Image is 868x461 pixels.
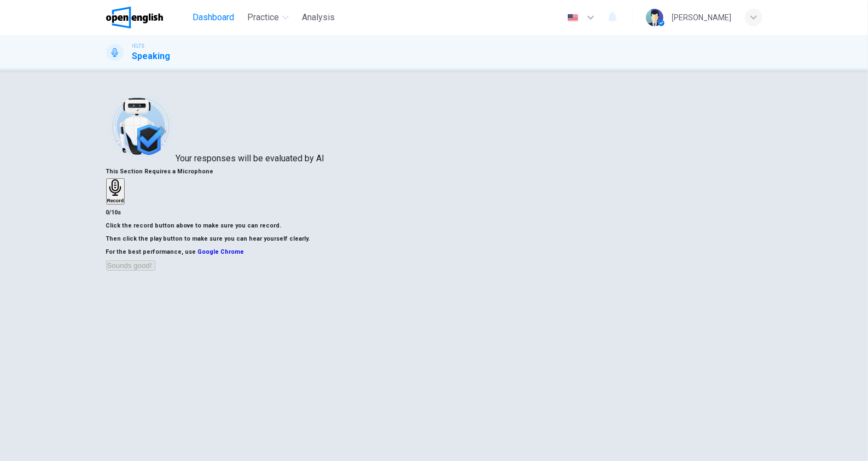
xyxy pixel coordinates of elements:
span: IELTS [132,42,145,50]
span: Dashboard [193,11,234,24]
a: Google Chrome [198,248,244,255]
h1: Speaking [132,50,171,63]
img: Profile picture [646,9,663,26]
button: Dashboard [188,8,238,27]
div: [PERSON_NAME] [672,11,732,24]
span: Analysis [302,11,335,24]
img: OpenEnglish logo [106,7,164,28]
h6: Record [107,198,124,203]
button: Record [106,178,125,205]
a: OpenEnglish logo [106,7,189,28]
button: Analysis [298,8,339,27]
h6: This Section Requires a Microphone [106,165,762,178]
h6: For the best performance, use [106,246,762,259]
button: Sounds good! [106,260,155,271]
img: en [566,14,580,22]
h6: Click the record button above to make sure you can record. Then click the play button to make sur... [106,219,762,246]
span: Practice [247,11,279,24]
button: Practice [243,8,293,27]
h6: 0/10s [106,206,762,219]
img: robot icon [106,92,176,161]
span: Your responses will be evaluated by AI [176,153,324,164]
